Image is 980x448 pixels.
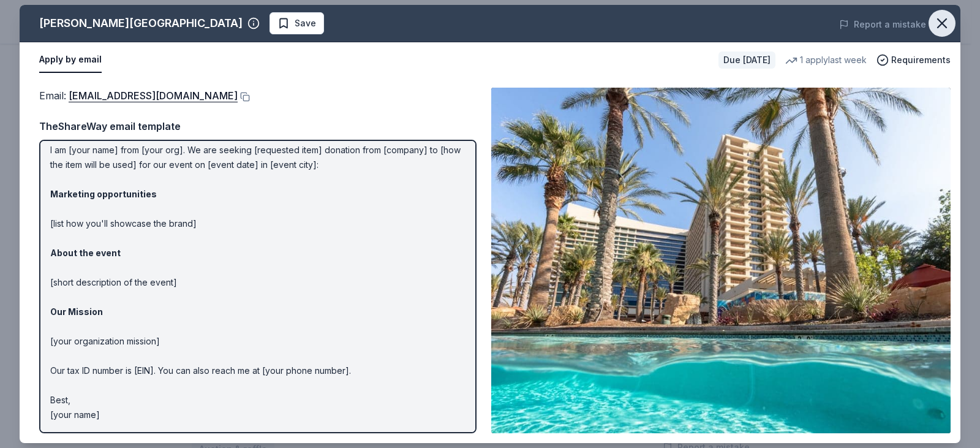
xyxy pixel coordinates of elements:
div: Due [DATE] [718,51,775,69]
button: Save [269,12,324,34]
button: Report a mistake [839,17,926,32]
span: Save [295,16,316,31]
div: 1 apply last week [785,53,867,67]
strong: Our Mission [50,306,103,317]
span: Requirements [891,53,951,67]
div: [PERSON_NAME][GEOGRAPHIC_DATA] [39,13,243,33]
p: Hi [name/there], I am [your name] from [your org]. We are seeking [requested item] donation from ... [50,113,466,422]
button: Apply by email [39,47,102,73]
strong: Marketing opportunities [50,189,157,199]
strong: About the event [50,248,121,258]
img: Image for Harrah's Resort [491,88,951,433]
button: Requirements [876,53,951,67]
div: TheShareWay email template [39,118,477,134]
a: [EMAIL_ADDRESS][DOMAIN_NAME] [69,88,238,104]
span: Email : [39,89,238,102]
